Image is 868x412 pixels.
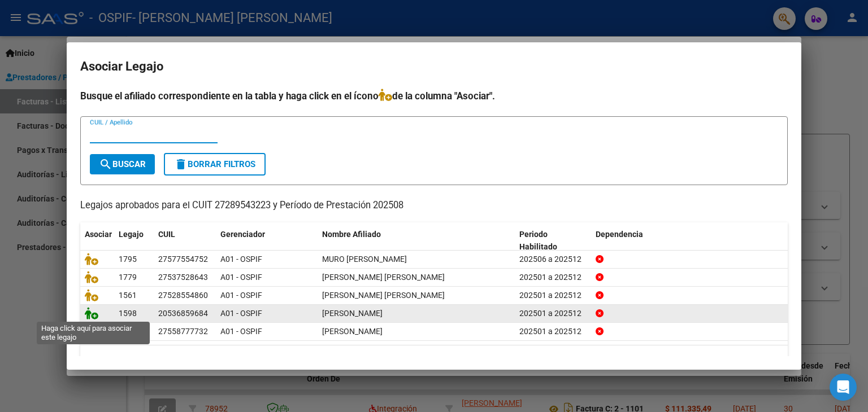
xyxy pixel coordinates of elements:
span: Periodo Habilitado [519,230,557,252]
datatable-header-cell: Dependencia [591,222,788,260]
span: PAEZ BENJAMIN NEHUEN [322,327,383,336]
span: MURO SOFIA ORIANA [322,255,407,264]
span: Nombre Afiliado [322,230,381,239]
span: 1597 [119,327,137,336]
div: 27528554860 [158,289,208,302]
datatable-header-cell: Legajo [114,222,154,260]
span: Borrar Filtros [174,159,255,169]
span: Asociar [85,230,112,239]
div: 27537528643 [158,271,208,284]
mat-icon: search [99,157,112,171]
span: 1561 [119,291,137,300]
h2: Asociar Legajo [80,56,788,77]
datatable-header-cell: Periodo Habilitado [515,222,591,260]
button: Borrar Filtros [164,153,266,176]
datatable-header-cell: Nombre Afiliado [318,222,515,260]
span: Legajo [119,230,144,239]
h4: Busque el afiliado correspondiente en la tabla y haga click en el ícono de la columna "Asociar". [80,89,788,103]
span: A01 - OSPIF [220,255,262,264]
span: 1598 [119,309,137,318]
div: 202506 a 202512 [519,253,587,266]
span: Buscar [99,159,146,169]
span: Dependencia [596,230,643,239]
span: 1795 [119,255,137,264]
span: AVELLINO AYALA AYLEN ALEJANDRA [322,291,445,300]
button: Buscar [90,154,155,174]
div: 202501 a 202512 [519,271,587,284]
div: Open Intercom Messenger [830,374,857,401]
span: A01 - OSPIF [220,309,262,318]
span: A01 - OSPIF [220,327,262,336]
div: 202501 a 202512 [519,307,587,320]
span: MANCILLA POCHETTINO CONSTANZA MILAGROS [322,273,445,282]
datatable-header-cell: Gerenciador [216,222,318,260]
datatable-header-cell: Asociar [80,222,114,260]
span: Gerenciador [220,230,265,239]
span: 1779 [119,273,137,282]
span: A01 - OSPIF [220,273,262,282]
p: Legajos aprobados para el CUIT 27289543223 y Período de Prestación 202508 [80,199,788,213]
span: CUIL [158,230,175,239]
div: 20536859684 [158,307,208,320]
div: 202501 a 202512 [519,289,587,302]
div: 27558777732 [158,325,208,338]
span: GONZALEZ DAVID LEANDRO [322,309,383,318]
div: 27577554752 [158,253,208,266]
div: 202501 a 202512 [519,325,587,338]
datatable-header-cell: CUIL [154,222,216,260]
span: A01 - OSPIF [220,291,262,300]
div: 5 registros [80,345,788,374]
mat-icon: delete [174,157,188,171]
